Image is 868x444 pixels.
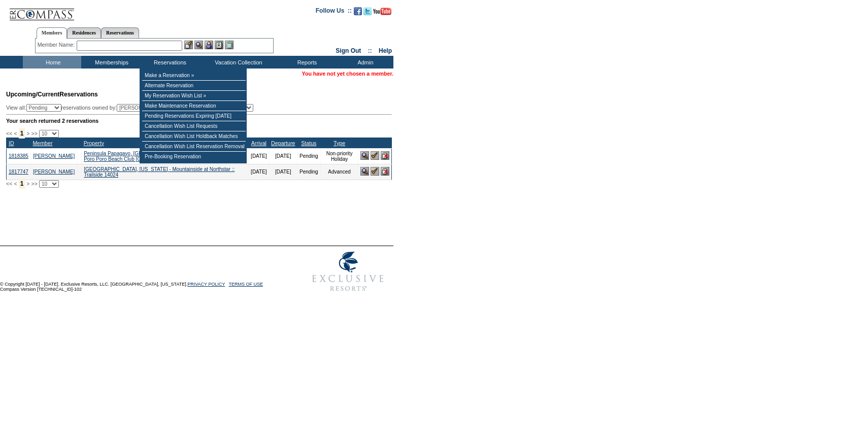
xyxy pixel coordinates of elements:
[33,153,75,159] a: [PERSON_NAME]
[9,169,28,175] a: 1817747
[6,181,12,187] span: <<
[249,148,269,164] td: [DATE]
[381,167,389,176] img: Cancel Reservation
[6,118,392,124] div: Your search returned 2 reservations
[142,71,246,81] td: Make a Reservation »
[336,47,361,54] a: Sign Out
[23,56,81,69] td: Home
[9,153,28,159] a: 1818385
[379,47,392,54] a: Help
[371,167,379,176] img: Confirm Reservation
[142,152,246,161] td: Pre-Booking Reservation
[363,7,372,15] img: Follow us on Twitter
[26,181,29,187] span: >
[297,164,320,180] td: Pending
[37,27,68,39] a: Members
[269,164,297,180] td: [DATE]
[142,131,246,142] td: Cancellation Wish List Holdback Matches
[333,140,345,146] a: Type
[184,41,193,49] img: b_edit.gif
[142,111,246,121] td: Pending Reservations Expiring [DATE]
[303,246,393,297] img: Exclusive Resorts
[6,104,258,112] div: View all: reservations owned by:
[335,56,393,69] td: Admin
[198,56,277,69] td: Vacation Collection
[142,101,246,111] td: Make Maintenance Reservation
[187,282,225,287] a: PRIVACY POLICY
[381,151,389,160] img: Cancel Reservation
[6,130,12,136] span: <<
[271,140,295,146] a: Departure
[320,148,358,164] td: Non-priority Holiday
[26,130,29,136] span: >
[31,130,37,136] span: >>
[142,121,246,131] td: Cancellation Wish List Requests
[354,7,362,15] img: Become our fan on Facebook
[140,56,198,69] td: Reservations
[360,151,369,160] img: View Reservation
[354,10,362,16] a: Become our fan on Facebook
[316,6,352,18] td: Follow Us ::
[81,56,140,69] td: Memberships
[269,148,297,164] td: [DATE]
[142,81,246,91] td: Alternate Reservation
[368,47,372,54] span: ::
[363,10,372,16] a: Follow us on Twitter
[101,27,139,38] a: Reservations
[360,167,369,176] img: View Reservation
[320,164,358,180] td: Advanced
[302,71,393,77] span: You have not yet chosen a member.
[142,142,246,152] td: Cancellation Wish List Reservation Removal
[14,181,17,187] span: <
[84,151,245,162] a: Peninsula Papagayo, [GEOGRAPHIC_DATA] - Poro Poro Beach Club :: Poro Poro Beach Club [GEOGRAPHIC_...
[297,148,320,164] td: Pending
[19,128,25,139] span: 1
[205,41,213,49] img: Impersonate
[84,166,235,178] a: [GEOGRAPHIC_DATA], [US_STATE] - Mountainside at Northstar :: Trailside 14024
[38,41,77,49] div: Member Name:
[19,179,25,189] span: 1
[32,140,52,146] a: Member
[215,41,223,49] img: Reservations
[371,151,379,160] img: Confirm Reservation
[277,56,335,69] td: Reports
[67,27,101,38] a: Residences
[6,91,59,98] span: Upcoming/Current
[9,140,14,146] a: ID
[249,164,269,180] td: [DATE]
[373,8,391,15] img: Subscribe to our YouTube Channel
[225,41,233,49] img: b_calculator.gif
[31,181,37,187] span: >>
[6,91,98,98] span: Reservations
[142,91,246,101] td: My Reservation Wish List »
[301,140,316,146] a: Status
[251,140,266,146] a: Arrival
[194,41,203,49] img: View
[14,130,17,136] span: <
[33,169,75,175] a: [PERSON_NAME]
[84,140,104,146] a: Property
[229,282,263,287] a: TERMS OF USE
[373,10,391,16] a: Subscribe to our YouTube Channel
